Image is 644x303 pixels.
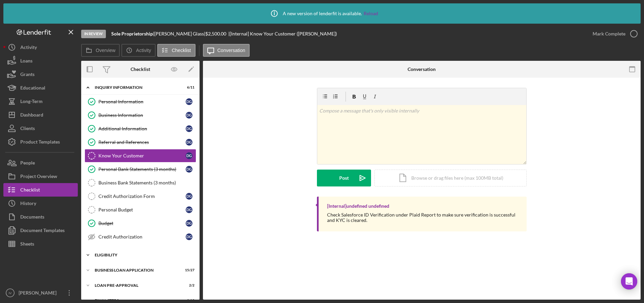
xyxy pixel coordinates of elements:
[3,237,78,251] button: Sheets
[182,268,194,272] div: 15 / 27
[98,140,186,145] div: Referral and References
[8,291,12,295] text: IV
[20,170,57,185] div: Project Overview
[3,54,78,68] button: Loans
[266,5,378,22] div: A new version of lenderfit is available.
[85,190,196,203] a: Credit Authorization FormDG
[182,299,194,303] div: 3 / 19
[186,166,192,173] div: D G
[98,180,196,185] div: Business Bank Statements (3 months)
[186,233,192,240] div: D G
[327,203,389,209] div: [Internal] undefined undefined
[3,95,78,108] a: Long-Term
[85,149,196,162] a: Know Your CustomerDG
[131,67,150,72] div: Checklist
[205,31,228,36] div: $2,500.00
[364,11,378,16] a: Reload
[317,170,371,186] button: Post
[3,81,78,95] button: Educational
[20,108,43,123] div: Dashboard
[186,220,192,227] div: D G
[586,27,641,41] button: Mark Complete
[3,68,78,81] button: Grants
[85,203,196,217] a: Personal BudgetDG
[96,48,115,53] label: Overview
[20,54,32,69] div: Loans
[98,221,186,226] div: Budget
[20,95,43,110] div: Long-Term
[186,139,192,146] div: D G
[98,194,186,199] div: Credit Authorization Form
[3,135,78,149] button: Product Templates
[20,156,35,171] div: People
[339,170,349,186] div: Post
[3,108,78,122] button: Dashboard
[98,126,186,131] div: Additional Information
[157,44,195,57] button: Checklist
[3,156,78,170] button: People
[20,224,65,239] div: Document Templates
[98,234,186,239] div: Credit Authorization
[154,31,205,36] div: [PERSON_NAME] Glass |
[3,210,78,224] button: Documents
[121,44,155,57] button: Activity
[98,99,186,104] div: Personal Information
[95,253,191,257] div: ELIGIBILITY
[217,48,246,53] label: Conversation
[98,207,186,212] div: Personal Budget
[621,273,637,289] div: Open Intercom Messenger
[186,206,192,213] div: D G
[111,31,153,36] b: Sole Proprietorship
[186,125,192,132] div: D G
[186,152,192,159] div: D G
[3,122,78,135] button: Clients
[95,299,178,303] div: FINAL STEPS
[3,286,78,300] button: IV[PERSON_NAME]
[172,48,191,53] label: Checklist
[85,217,196,230] a: BudgetDG
[20,183,40,198] div: Checklist
[3,197,78,210] button: History
[85,122,196,135] a: Additional InformationDG
[228,31,337,36] div: | [Internal] Know Your Customer ([PERSON_NAME])
[85,162,196,176] a: Personal Bank Statements (3 months)DG
[85,230,196,244] a: Credit AuthorizationDG
[3,224,78,237] button: Document Templates
[186,112,192,119] div: D G
[20,81,45,96] div: Educational
[20,135,60,150] div: Product Templates
[20,210,44,225] div: Documents
[81,30,106,38] div: In Review
[85,135,196,149] a: Referral and ReferencesDG
[203,44,250,57] button: Conversation
[20,197,36,212] div: History
[136,48,151,53] label: Activity
[98,153,186,158] div: Know Your Customer
[186,98,192,105] div: D G
[85,108,196,122] a: Business InformationDG
[20,68,34,83] div: Grants
[95,283,178,287] div: LOAN PRE-APPROVAL
[95,268,178,272] div: BUSINESS LOAN APPLICATION
[3,41,78,54] button: Activity
[20,122,35,137] div: Clients
[17,286,61,301] div: [PERSON_NAME]
[3,170,78,183] button: Project Overview
[186,193,192,200] div: D G
[95,85,178,90] div: INQUIRY INFORMATION
[81,44,120,57] button: Overview
[98,167,186,172] div: Personal Bank Statements (3 months)
[20,237,34,252] div: Sheets
[111,31,154,36] div: |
